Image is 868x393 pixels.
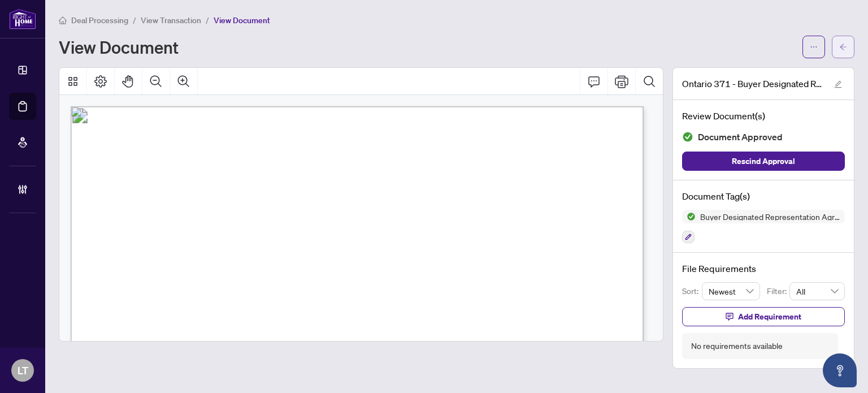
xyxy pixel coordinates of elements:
[696,213,845,221] span: Buyer Designated Representation Agreement
[682,189,845,203] h4: Document Tag(s)
[682,77,823,90] span: Ontario 371 - Buyer Designated Representation Agreement - Authority for Purchase or Lease.pdf
[682,109,845,123] h4: Review Document(s)
[698,129,783,145] span: Document Approved
[796,283,838,300] span: All
[767,285,789,297] p: Filter:
[133,14,136,27] li: /
[682,307,845,326] button: Add Requirement
[71,15,128,25] span: Deal Processing
[709,283,754,300] span: Newest
[732,152,795,170] span: Rescind Approval
[682,131,693,142] img: Document Status
[691,340,783,352] div: No requirements available
[810,43,818,51] span: ellipsis
[682,262,845,275] h4: File Requirements
[834,80,842,88] span: edit
[141,15,201,25] span: View Transaction
[682,285,702,297] p: Sort:
[738,308,801,326] span: Add Requirement
[18,362,28,378] span: LT
[682,210,696,223] img: Status Icon
[839,43,847,51] span: arrow-left
[59,16,67,24] span: home
[682,152,845,171] button: Rescind Approval
[214,15,270,25] span: View Document
[59,38,179,56] h1: View Document
[823,353,857,387] button: Open asap
[9,8,36,29] img: logo
[206,14,209,27] li: /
